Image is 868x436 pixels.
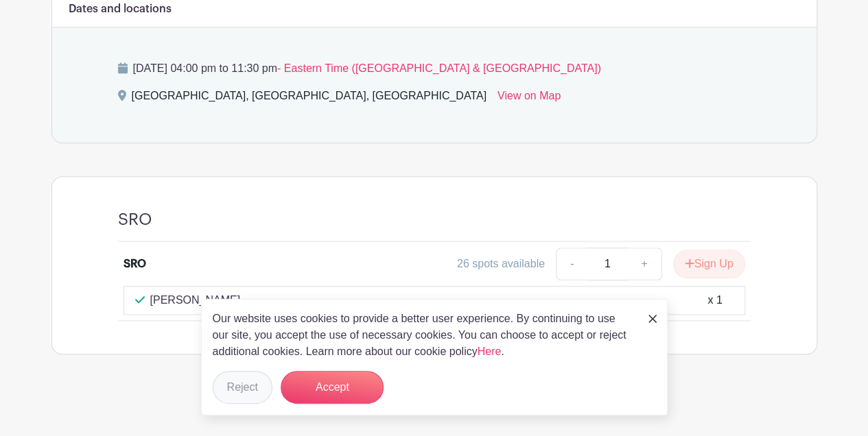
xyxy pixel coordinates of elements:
a: - [556,247,587,280]
button: Accept [281,371,384,404]
div: 26 spots available [457,256,545,272]
p: [PERSON_NAME] [150,292,241,308]
h6: Dates and locations [69,3,172,16]
button: Reject [213,371,272,404]
p: Our website uses cookies to provide a better user experience. By continuing to use our site, you ... [213,311,634,360]
span: - Eastern Time ([GEOGRAPHIC_DATA] & [GEOGRAPHIC_DATA]) [277,62,601,74]
a: View on Map [497,88,561,110]
img: close_button-5f87c8562297e5c2d7936805f587ecaba9071eb48480494691a3f1689db116b3.svg [648,315,657,323]
a: + [627,247,661,280]
div: x 1 [707,292,722,308]
div: SRO [124,256,146,272]
a: Here [478,346,502,357]
p: [DATE] 04:00 pm to 11:30 pm [118,60,751,77]
h4: SRO [118,210,152,230]
div: [GEOGRAPHIC_DATA], [GEOGRAPHIC_DATA], [GEOGRAPHIC_DATA] [132,88,486,110]
button: Sign Up [673,250,745,278]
